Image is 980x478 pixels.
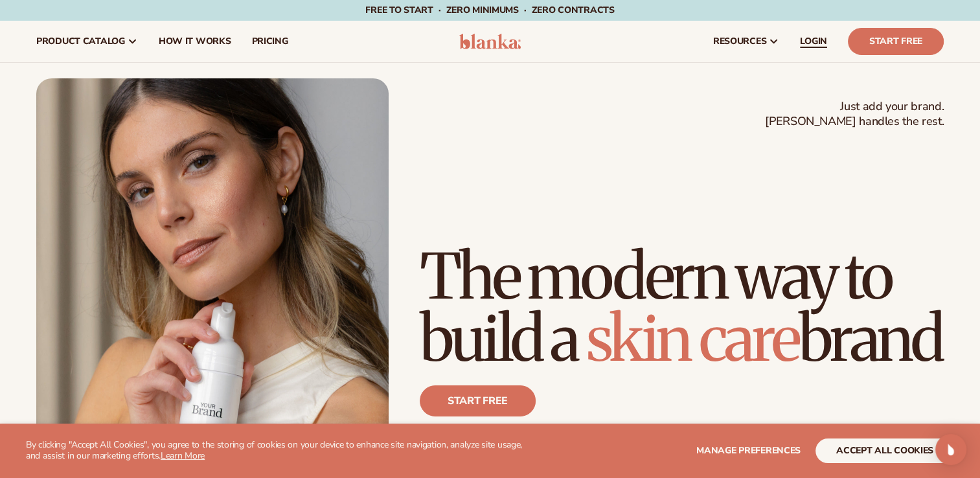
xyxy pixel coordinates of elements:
div: Open Intercom Messenger [935,434,966,465]
p: By clicking "Accept All Cookies", you agree to the storing of cookies on your device to enhance s... [26,440,532,462]
a: pricing [241,21,298,62]
span: Just add your brand. [PERSON_NAME] handles the rest. [765,99,944,130]
a: Start free [420,385,536,416]
h1: The modern way to build a brand [420,245,944,370]
span: skin care [586,300,799,378]
a: LOGIN [790,21,838,62]
span: product catalog [36,36,125,47]
a: How It Works [148,21,242,62]
a: resources [703,21,790,62]
span: resources [713,36,766,47]
img: logo [459,34,521,49]
span: LOGIN [800,36,827,47]
a: product catalog [26,21,148,62]
a: Learn More [161,450,205,462]
span: Manage preferences [696,444,801,457]
a: Start Free [848,28,944,55]
button: accept all cookies [815,438,954,463]
span: How It Works [159,36,231,47]
span: Free to start · ZERO minimums · ZERO contracts [365,4,614,16]
button: Manage preferences [696,438,801,463]
span: pricing [251,36,288,47]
